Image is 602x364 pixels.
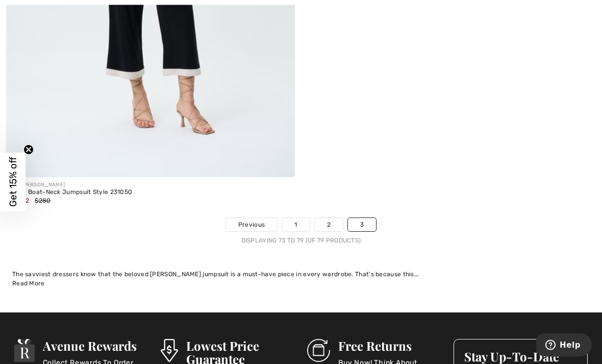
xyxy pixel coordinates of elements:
[464,350,577,363] h3: Stay Up-To-Date
[536,333,592,359] iframe: Opens a widget where you can find more information
[12,270,590,279] div: The savviest dressers know that the beloved [PERSON_NAME] jumpsuit is a must-have piece in every ...
[307,339,330,362] img: Free Returns
[7,157,19,207] span: Get 15% off
[35,198,51,205] span: $280
[161,339,178,362] img: Lowest Price Guarantee
[43,339,148,353] h3: Avenue Rewards
[338,339,441,353] h3: Free Returns
[348,219,376,232] a: 3
[6,189,295,197] div: Casual Boat-Neck Jumpsuit Style 231050
[282,219,309,232] a: 1
[12,280,45,287] span: Read More
[23,144,34,155] button: Close teaser
[238,221,265,230] span: Previous
[226,219,277,232] a: Previous
[315,219,343,232] a: 2
[14,339,35,362] img: Avenue Rewards
[6,182,295,189] div: [PERSON_NAME]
